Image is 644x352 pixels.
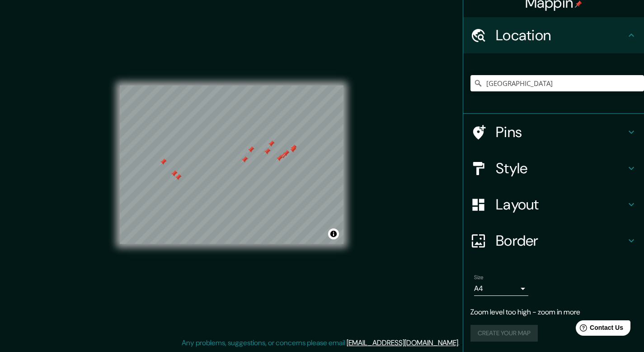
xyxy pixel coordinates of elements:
[347,338,458,347] a: [EMAIL_ADDRESS][DOMAIN_NAME]
[120,86,343,244] canvas: Map
[463,114,644,150] div: Pins
[496,159,626,177] h4: Style
[474,281,528,296] div: A4
[496,195,626,214] h4: Layout
[463,17,644,53] div: Location
[496,232,626,250] h4: Border
[470,307,637,318] p: Zoom level too high - zoom in more
[463,223,644,259] div: Border
[182,338,460,348] p: Any problems, suggestions, or concerns please email .
[463,150,644,186] div: Style
[470,75,644,91] input: Pick your city or area
[460,338,461,348] div: .
[496,123,626,141] h4: Pins
[496,26,626,44] h4: Location
[474,274,484,281] label: Size
[575,0,582,8] img: pin-icon.png
[463,186,644,223] div: Layout
[564,317,634,342] iframe: Help widget launcher
[461,338,463,348] div: .
[328,228,339,239] button: Toggle attribution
